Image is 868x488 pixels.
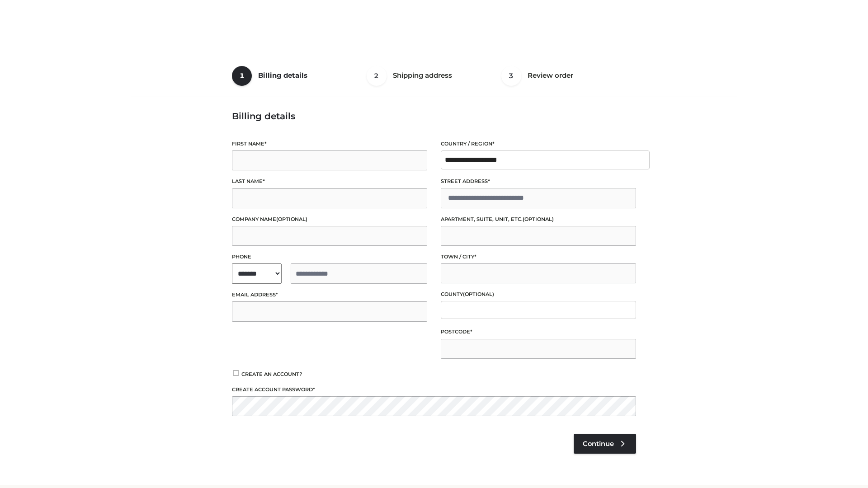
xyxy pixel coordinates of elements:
span: (optional) [276,216,307,222]
span: 2 [367,66,387,86]
label: Town / City [441,253,636,261]
span: Create an account? [241,371,302,377]
label: Postcode [441,328,636,336]
span: Review order [528,71,573,80]
label: Apartment, suite, unit, etc. [441,215,636,224]
span: 1 [232,66,252,86]
label: Email address [232,291,427,299]
span: (optional) [463,291,494,297]
label: Street address [441,177,636,186]
span: Shipping address [393,71,452,80]
h3: Billing details [232,111,636,122]
a: Continue [574,434,636,454]
span: 3 [501,66,521,86]
label: Create account password [232,385,636,394]
label: County [441,290,636,299]
label: First name [232,140,427,148]
label: Phone [232,253,427,261]
span: Continue [583,440,614,448]
label: Country / Region [441,140,636,148]
span: (optional) [523,216,554,222]
label: Company name [232,215,427,224]
label: Last name [232,177,427,186]
input: Create an account? [232,370,240,376]
span: Billing details [258,71,307,80]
